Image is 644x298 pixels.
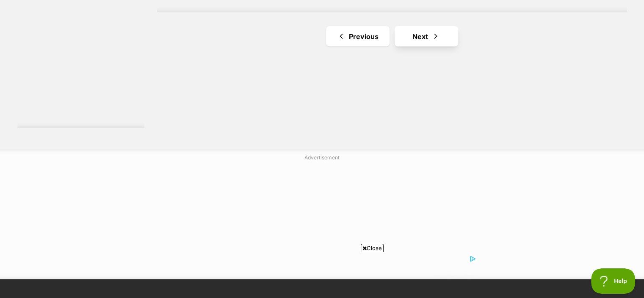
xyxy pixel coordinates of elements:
iframe: Advertisement [117,165,528,271]
a: Next page [395,26,458,47]
a: Previous page [326,26,390,47]
span: Close [361,244,384,252]
iframe: Advertisement [168,256,476,294]
iframe: Help Scout Beacon - Open [591,268,636,294]
nav: Pagination [157,26,627,47]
